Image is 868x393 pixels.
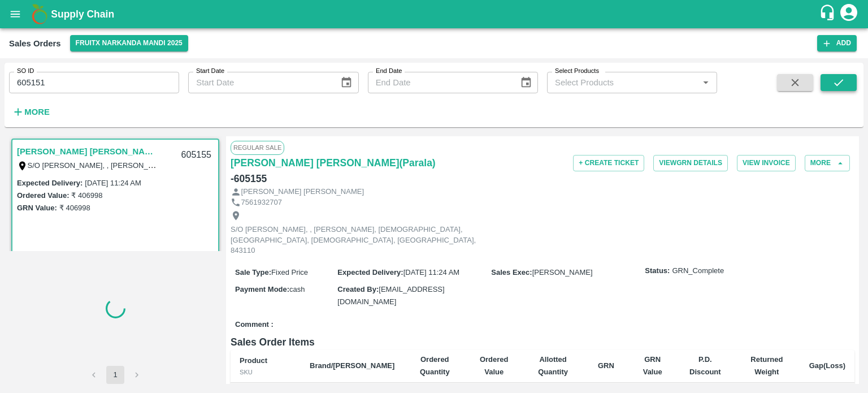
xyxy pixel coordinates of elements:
span: Regular Sale [231,141,284,154]
div: Sales Orders [9,36,61,51]
button: Open [698,75,713,90]
a: Supply Chain [51,6,819,22]
label: Ordered Value: [17,191,69,200]
b: Brand/[PERSON_NAME] [310,361,394,370]
label: Expected Delivery : [337,268,403,277]
label: GRN Value: [17,204,57,212]
b: Ordered Value [480,355,509,376]
nav: pagination navigation [83,366,147,384]
b: Returned Weight [750,355,783,376]
b: Allotted Quantity [538,355,568,376]
label: Select Products [555,67,599,76]
input: End Date [368,72,511,93]
b: GRN [598,361,614,370]
label: End Date [376,67,402,76]
label: Sales Exec : [491,268,532,277]
b: Ordered Quantity [420,355,450,376]
button: More [805,155,850,171]
span: GRN_Complete [672,266,724,277]
h6: - 605155 [231,171,267,187]
input: Select Products [550,75,695,90]
img: logo [28,3,51,25]
span: [DATE] 11:24 AM [403,268,459,277]
p: 7561932707 [241,197,282,208]
b: P.D. Discount [689,355,721,376]
label: SO ID [17,67,34,76]
label: Start Date [196,67,224,76]
span: Fixed Price [271,268,308,277]
label: Sale Type : [235,268,271,277]
div: customer-support [819,4,839,24]
button: page 1 [106,366,124,384]
button: View Invoice [737,155,796,171]
b: GRN Value [643,355,662,376]
button: Select DC [70,35,188,51]
button: More [9,102,53,122]
span: [PERSON_NAME] [532,268,593,277]
span: [EMAIL_ADDRESS][DOMAIN_NAME] [337,285,444,306]
b: Gap(Loss) [809,361,845,370]
div: account of current user [839,2,859,26]
span: cash [289,285,305,293]
div: 605155 [175,142,218,169]
p: S/O [PERSON_NAME], , [PERSON_NAME], [DEMOGRAPHIC_DATA], [GEOGRAPHIC_DATA], [DEMOGRAPHIC_DATA], [G... [231,224,485,256]
label: Expected Delivery : [17,179,83,187]
a: [PERSON_NAME] [PERSON_NAME](Parala) [17,144,158,159]
label: Status: [645,266,670,277]
button: + Create Ticket [573,155,644,171]
button: Add [817,35,857,51]
p: [PERSON_NAME] [PERSON_NAME] [241,187,364,197]
label: ₹ 406998 [71,191,102,200]
b: Supply Chain [51,8,114,20]
label: S/O [PERSON_NAME], , [PERSON_NAME], [DEMOGRAPHIC_DATA], [GEOGRAPHIC_DATA], [DEMOGRAPHIC_DATA], [G... [28,161,533,170]
label: ₹ 406998 [59,204,90,212]
button: Choose date [336,72,357,93]
button: ViewGRN Details [653,155,728,171]
div: SKU [240,367,292,377]
input: Start Date [188,72,331,93]
button: open drawer [2,1,28,27]
input: Enter SO ID [9,72,179,93]
a: [PERSON_NAME] [PERSON_NAME](Parala) [231,155,436,171]
label: [DATE] 11:24 AM [85,179,141,187]
h6: Sales Order Items [231,334,854,350]
strong: More [24,107,50,116]
label: Payment Mode : [235,285,289,293]
label: Comment : [235,319,274,330]
label: Created By : [337,285,379,293]
b: Product [240,356,267,365]
button: Choose date [515,72,537,93]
